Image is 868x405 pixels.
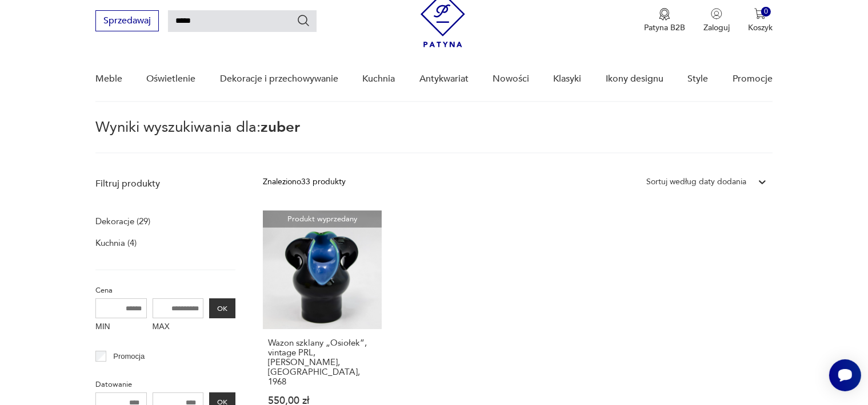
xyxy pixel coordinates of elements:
[95,318,147,337] label: MIN
[95,10,159,31] button: Sprzedawaj
[711,8,722,19] img: Ikonka użytkownika
[606,57,663,101] a: Ikony designu
[297,14,310,27] button: Szukaj
[748,22,773,33] p: Koszyk
[268,338,377,387] h3: Wazon szklany „Osiołek”, vintage PRL, [PERSON_NAME], [GEOGRAPHIC_DATA], 1968
[644,8,685,33] a: Ikona medaluPatyna B2B
[493,57,529,101] a: Nowości
[419,57,469,101] a: Antykwariat
[261,117,300,137] span: zuber
[761,7,771,17] div: 0
[95,378,235,391] p: Datowanie
[362,57,395,101] a: Kuchnia
[209,298,235,318] button: OK
[703,8,730,33] button: Zaloguj
[829,359,861,391] iframe: Smartsupp widget button
[95,57,122,101] a: Meble
[95,284,235,297] p: Cena
[113,350,145,363] p: Promocja
[646,176,746,188] div: Sortuj według daty dodania
[95,120,773,153] p: Wyniki wyszukiwania dla:
[748,8,773,33] button: 0Koszyk
[754,8,766,19] img: Ikona koszyka
[703,22,730,33] p: Zaloguj
[147,57,196,101] a: Oświetlenie
[220,57,338,101] a: Dekoracje i przechowywanie
[659,8,670,21] img: Ikona medalu
[644,8,685,33] button: Patyna B2B
[687,57,708,101] a: Style
[95,18,159,26] a: Sprzedawaj
[95,235,137,251] a: Kuchnia (4)
[153,318,204,337] label: MAX
[733,57,773,101] a: Promocje
[644,22,685,33] p: Patyna B2B
[554,57,582,101] a: Klasyki
[95,177,235,190] p: Filtruj produkty
[263,176,346,188] div: Znaleziono 33 produkty
[95,213,150,229] a: Dekoracje (29)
